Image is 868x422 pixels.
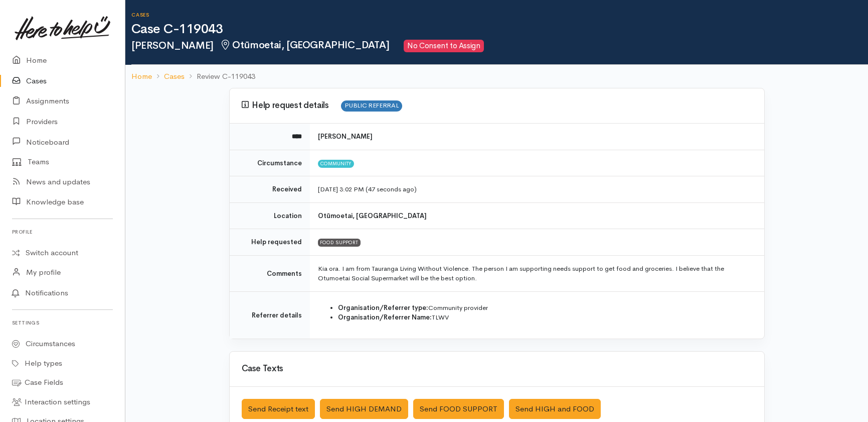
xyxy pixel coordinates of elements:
[131,71,152,82] a: Home
[220,39,389,51] span: Otūmoetai, [GEOGRAPHIC_DATA]
[341,100,402,111] span: PUBLIC REFERRAL
[320,399,408,419] button: Send HIGH DEMAND
[318,239,361,247] div: FOOD SUPPORT
[12,316,113,330] h6: Settings
[230,176,310,203] td: Received
[242,399,315,419] button: Send Receipt text
[318,160,355,168] span: Community
[338,303,752,313] li: Community provider
[338,303,428,312] strong: Organisation/Referrer type:
[230,291,310,339] td: Referrer details
[230,255,310,291] td: Comments
[404,40,484,52] span: No Consent to Assign
[185,71,255,82] li: Review C-119043
[318,212,427,220] b: Otūmoetai, [GEOGRAPHIC_DATA]
[131,12,868,18] h6: Cases
[338,312,752,323] li: TLWV
[125,65,868,88] nav: breadcrumb
[310,255,764,291] td: Kia ora. I am from Tauranga Living Without Violence. The person I am supporting needs support to ...
[310,176,764,203] td: [DATE] 3:02 PM (47 seconds ago)
[131,22,868,37] h1: Case C-119043
[338,313,432,322] strong: Organisation/Referrer Name:
[164,71,185,82] a: Cases
[413,399,504,419] button: Send FOOD SUPPORT
[131,40,868,52] h2: [PERSON_NAME]
[230,202,310,229] td: Location
[318,132,373,141] b: [PERSON_NAME]
[230,150,310,176] td: Circumstance
[242,100,752,111] h3: Help request details
[12,225,113,239] h6: Profile
[230,229,310,256] td: Help requested
[509,399,601,419] button: Send HIGH and FOOD
[242,364,752,374] h3: Case Texts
